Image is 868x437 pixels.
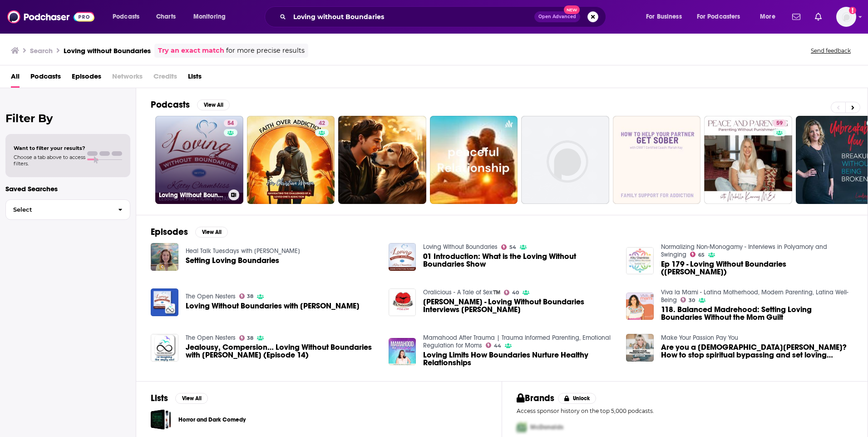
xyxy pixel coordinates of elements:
[319,119,325,128] span: 42
[155,116,243,204] a: 54Loving Without Boundaries
[691,10,754,24] button: open menu
[226,45,305,56] span: for more precise results
[113,10,139,23] span: Podcasts
[186,257,279,264] a: Setting Loving Boundaries
[64,46,151,55] h3: Loving without Boundaries
[195,227,228,238] button: View All
[517,407,853,414] p: Access sponsor history on the top 5,000 podcasts.
[661,343,853,359] a: Are you a Jesus juker? How to stop spiritual bypassing and set loving boundaries with Dr. Alison ...
[558,393,597,404] button: Unlock
[186,247,300,255] a: Heal Talk Tuesdays with Liza
[175,393,208,404] button: View All
[646,10,682,23] span: For Business
[513,418,530,437] img: First Pro Logo
[808,47,853,55] button: Send feedback
[5,184,130,193] p: Saved Searches
[6,207,111,213] span: Select
[151,334,178,362] img: Jealousy, Compersion… Loving Without Boundaries with Kitty Chambliss (Episode 14)
[389,338,416,366] img: Loving Limits How Boundaries Nurture Healthy Relationships
[159,191,225,199] h3: Loving Without Boundaries
[151,243,178,271] img: Setting Loving Boundaries
[698,253,705,257] span: 65
[494,344,501,348] span: 44
[423,288,500,296] a: Oralicious - A Tale of Sex™️
[836,7,856,27] span: Logged in as SkyHorsePub35
[626,247,654,275] img: Ep 179 - Loving Without Boundaries (Kitty Chambliss)
[689,298,695,303] span: 30
[178,415,246,425] a: Horror and Dark Comedy
[239,293,254,299] a: 38
[423,243,498,251] a: Loving Without Boundaries
[501,244,516,250] a: 54
[564,5,580,14] span: New
[156,10,176,23] span: Charts
[517,392,554,404] h2: Brands
[151,409,171,430] a: Horror and Dark Comedy
[530,423,563,431] span: McDonalds
[512,291,519,295] span: 40
[754,10,787,24] button: open menu
[150,10,181,24] a: Charts
[423,298,615,313] a: Kitty Chambliss - Loving Without Boundaries Interviews Tati
[836,7,856,27] button: Show profile menu
[112,69,143,88] span: Networks
[626,334,654,362] img: Are you a Jesus juker? How to stop spiritual bypassing and set loving boundaries with Dr. Alison ...
[661,260,853,276] span: Ep 179 - Loving Without Boundaries ([PERSON_NAME])
[704,116,792,204] a: 59
[811,9,825,25] a: Show notifications dropdown
[661,343,853,359] span: Are you a [DEMOGRAPHIC_DATA][PERSON_NAME]? How to stop spiritual bypassing and set loving boundar...
[186,293,236,300] a: The Open Nesters
[661,306,853,321] a: 118. Balanced Madrehood: Setting Loving Boundaries Without the Mom Guilt
[30,46,53,55] h3: Search
[423,298,615,313] span: [PERSON_NAME] - Loving Without Boundaries Interviews [PERSON_NAME]
[193,10,226,23] span: Monitoring
[509,245,516,249] span: 54
[504,290,519,295] a: 40
[423,334,611,349] a: Mamahood After Trauma | Trauma Informed Parenting, Emotional Regulation for Moms
[626,293,654,320] a: 118. Balanced Madrehood: Setting Loving Boundaries Without the Mom Guilt
[186,302,360,310] span: Loving Without Boundaries with [PERSON_NAME]
[151,288,178,316] img: Loving Without Boundaries with Kitty Chambliss
[538,15,576,19] span: Open Advanced
[224,119,237,127] a: 54
[773,119,786,127] a: 59
[186,334,236,342] a: The Open Nesters
[423,253,615,268] a: 01 Introduction: What is the Loving Without Boundaries Show
[5,112,130,125] h2: Filter By
[14,154,85,167] span: Choose a tab above to access filters.
[661,334,738,342] a: Make Your Passion Pay You
[247,336,253,340] span: 38
[197,99,230,110] button: View All
[227,119,234,128] span: 54
[789,9,804,25] a: Show notifications dropdown
[188,69,202,88] a: Lists
[315,119,329,127] a: 42
[7,8,94,25] img: Podchaser - Follow, Share and Rate Podcasts
[14,145,85,151] span: Want to filter your results?
[186,343,378,359] span: Jealousy, Compersion… Loving Without Boundaries with [PERSON_NAME] (Episode 14)
[187,10,237,24] button: open menu
[11,69,20,88] a: All
[5,199,130,220] button: Select
[423,351,615,367] span: Loving Limits How Boundaries Nurture Healthy Relationships
[72,69,101,88] a: Episodes
[186,302,360,310] a: Loving Without Boundaries with Kitty Chambliss
[661,288,848,304] a: Viva la Mami - Latina Motherhood, Modern Parenting, Latina Well-Being
[30,69,61,88] a: Podcasts
[273,6,615,27] div: Search podcasts, credits, & more...
[389,243,416,271] img: 01 Introduction: What is the Loving Without Boundaries Show
[661,243,827,258] a: Normalizing Non-Monogamy - Interviews in Polyamory and Swinging
[239,335,254,341] a: 38
[186,343,378,359] a: Jealousy, Compersion… Loving Without Boundaries with Kitty Chambliss (Episode 14)
[151,392,168,404] h2: Lists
